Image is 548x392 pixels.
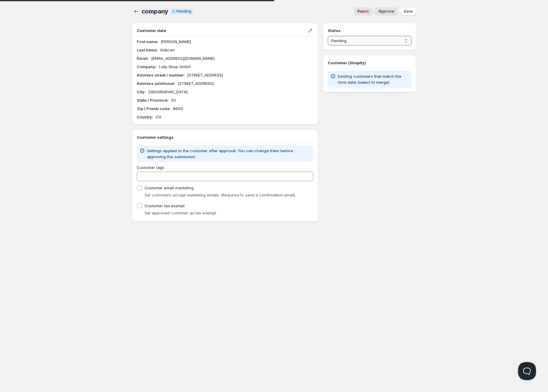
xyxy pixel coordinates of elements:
p: Settings applied to the customer after approval. You can change them before approving the submiss... [147,148,311,160]
span: Set customers accept marketing emails. (Required to send a confirmation email). [145,193,296,197]
span: Reject [357,9,369,14]
button: Edit [306,26,315,35]
b: Country : [137,115,153,119]
span: Save [404,9,413,14]
b: City : [137,89,146,94]
iframe: Help Scout Beacon - Open [518,362,536,380]
p: Existing customers that match the form data (select to merge) [338,73,409,85]
span: Customer tags [137,165,164,170]
b: Company : [137,64,157,69]
span: Customer tax exempt [145,203,185,208]
p: [EMAIL_ADDRESS][DOMAIN_NAME] [151,55,215,61]
span: company [142,8,169,15]
b: First name : [137,39,158,44]
b: Address additional : [137,81,175,86]
b: Zip / Postal code : [137,106,171,111]
p: [STREET_ADDRESS] [187,72,223,78]
span: Customer email marketing [145,185,194,190]
button: Approve [375,7,398,16]
p: CH [156,114,161,120]
p: [GEOGRAPHIC_DATA] [148,89,188,95]
p: Gökcen [160,47,175,53]
p: Zh [171,97,176,103]
h3: Customer data [137,28,308,33]
p: [PERSON_NAME] [161,39,191,45]
h3: Status [328,28,411,33]
span: Set approved customer as tax exempt. [145,211,217,215]
span: Pending [177,9,191,14]
p: 8600 [173,106,183,112]
h3: Customer (Shopify) [328,60,411,66]
p: [STREET_ADDRESS] [178,80,214,86]
b: Address street / number : [137,73,185,77]
button: Reject [354,7,372,16]
b: Last name : [137,48,158,52]
p: Lolly Shop GmbH [159,64,191,70]
b: Email : [137,56,149,61]
b: State / Province : [137,98,169,103]
span: Approve [378,9,394,14]
h3: Customer settings [137,134,314,140]
button: Save [400,7,416,16]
